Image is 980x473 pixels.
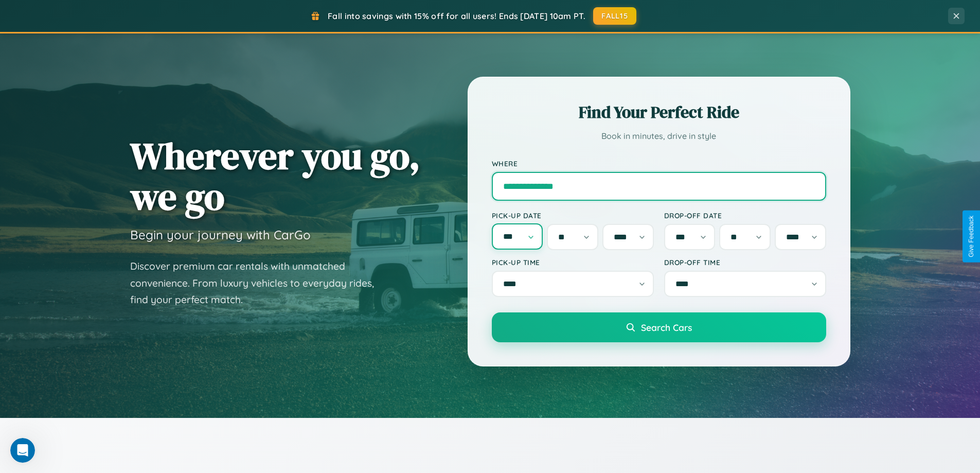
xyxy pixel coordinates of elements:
[492,211,654,220] label: Pick-up Date
[968,216,975,257] div: Give Feedback
[10,438,35,463] iframe: Intercom live chat
[492,312,826,342] button: Search Cars
[492,159,826,168] label: Where
[641,322,692,333] span: Search Cars
[130,135,420,217] h1: Wherever you go, we go
[328,11,585,21] span: Fall into savings with 15% off for all users! Ends [DATE] 10am PT.
[593,7,636,25] button: FALL15
[130,227,311,242] h3: Begin your journey with CarGo
[664,211,826,220] label: Drop-off Date
[664,258,826,267] label: Drop-off Time
[130,258,387,308] p: Discover premium car rentals with unmatched convenience. From luxury vehicles to everyday rides, ...
[492,101,826,124] h2: Find Your Perfect Ride
[492,258,654,267] label: Pick-up Time
[492,129,826,144] p: Book in minutes, drive in style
